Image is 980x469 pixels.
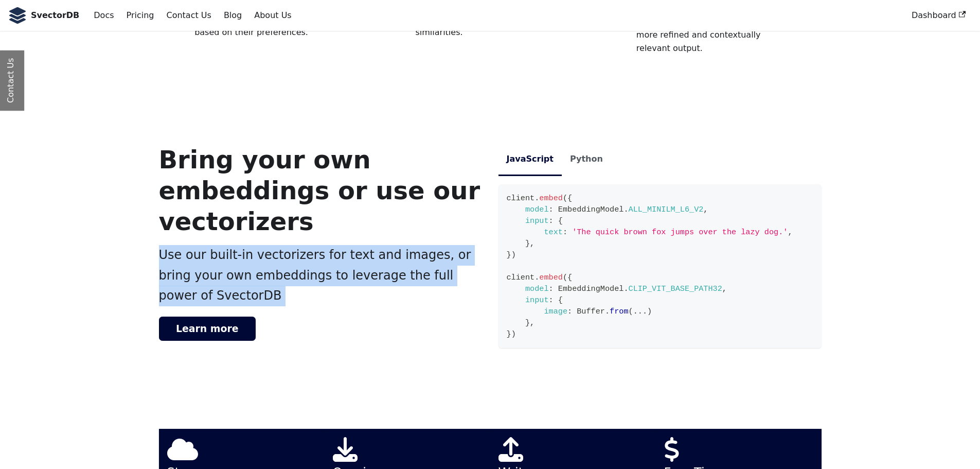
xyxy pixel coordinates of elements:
[549,216,554,225] span: :
[525,296,549,305] span: input
[572,228,788,237] span: 'The quick brown fox jumps over the lazy dog.'
[629,307,633,316] span: (
[8,7,79,24] a: SvectorDB LogoSvectorDB
[629,205,704,214] span: ALL_MINILM_L6_V2
[558,205,624,214] span: EmbeddingModel
[722,284,727,293] span: ,
[525,205,549,214] span: model
[159,317,256,341] a: Learn more
[647,307,652,316] span: )
[507,250,511,259] span: }
[87,7,120,24] a: Docs
[563,194,567,203] span: (
[549,284,554,293] span: :
[530,239,534,248] span: ,
[525,284,549,293] span: model
[534,194,539,203] span: .
[511,329,516,339] span: )
[629,284,722,293] span: CLIP_VIT_BASE_PATH32
[534,273,539,282] span: .
[558,296,563,305] span: {
[498,144,562,176] li: JavaScript
[633,307,647,316] span: ...
[31,9,79,22] b: SvectorDB
[530,318,534,327] span: ,
[610,307,628,316] span: from
[567,194,572,203] span: {
[558,216,563,225] span: {
[159,144,482,237] h3: Bring your own embeddings or use our vectorizers
[539,194,563,203] span: embed
[623,284,628,293] span: .
[562,144,611,176] li: Python
[567,307,572,316] span: :
[507,273,535,282] span: client
[563,228,567,237] span: :
[539,273,563,282] span: embed
[218,7,248,24] a: Blog
[703,205,708,214] span: ,
[525,239,530,248] span: }
[525,216,549,225] span: input
[507,329,511,339] span: }
[623,205,628,214] span: .
[160,7,217,24] a: Contact Us
[544,307,567,316] span: image
[511,250,516,259] span: )
[558,284,624,293] span: EmbeddingModel
[525,318,530,327] span: }
[549,296,554,305] span: :
[563,273,567,282] span: (
[549,205,554,214] span: :
[567,273,572,282] span: {
[8,7,27,24] img: SvectorDB Logo
[507,194,535,203] span: client
[605,307,610,316] span: .
[577,307,605,316] span: Buffer
[248,7,297,24] a: About Us
[544,228,562,237] span: text
[120,7,161,24] a: Pricing
[905,7,972,24] a: Dashboard
[788,228,792,237] span: ,
[159,248,471,303] span: Use our built-in vectorizers for text and images, or bring your own embeddings to leverage the fu...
